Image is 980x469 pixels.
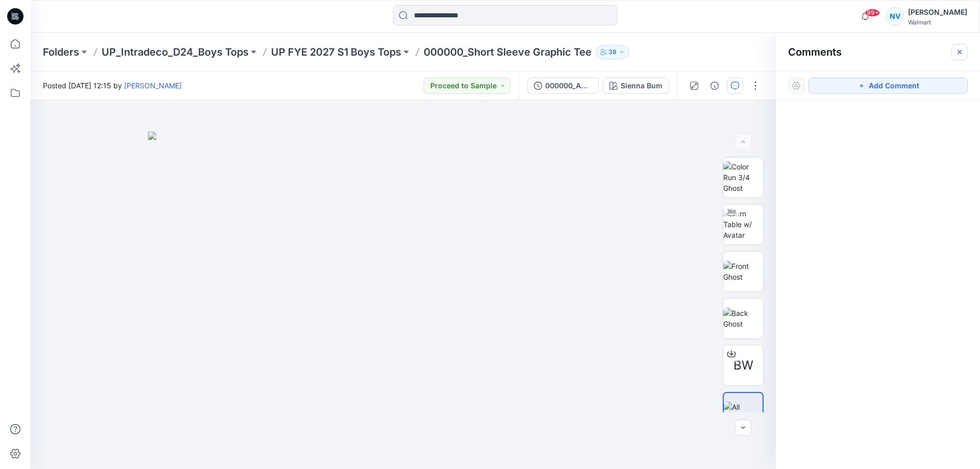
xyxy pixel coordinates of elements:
[596,45,629,59] button: 38
[271,45,401,59] a: UP FYE 2027 S1 Boys Tops
[808,78,968,94] button: Add Comment
[603,78,669,94] button: Sienna Bum
[124,81,182,90] a: [PERSON_NAME]
[102,45,249,59] a: UP_Intradeco_D24_Boys Tops
[723,308,763,329] img: Back Ghost
[908,6,967,18] div: [PERSON_NAME]
[527,78,599,94] button: 000000_ADM_Short Sleeve Graphic Tee
[886,7,904,26] div: NV
[608,46,617,58] p: 38
[621,80,663,91] div: Sienna Bum
[723,261,763,282] img: Front Ghost
[788,46,842,58] h2: Comments
[865,9,880,17] span: 99+
[545,80,592,91] div: 000000_ADM_Short Sleeve Graphic Tee
[706,78,723,94] button: Details
[733,356,753,375] span: BW
[43,45,79,59] a: Folders
[723,208,763,240] img: Turn Table w/ Avatar
[724,402,763,423] img: All colorways
[723,161,763,193] img: Color Run 3/4 Ghost
[424,45,592,59] p: 000000_Short Sleeve Graphic Tee
[43,80,182,91] span: Posted [DATE] 12:15 by
[908,18,967,26] div: Walmart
